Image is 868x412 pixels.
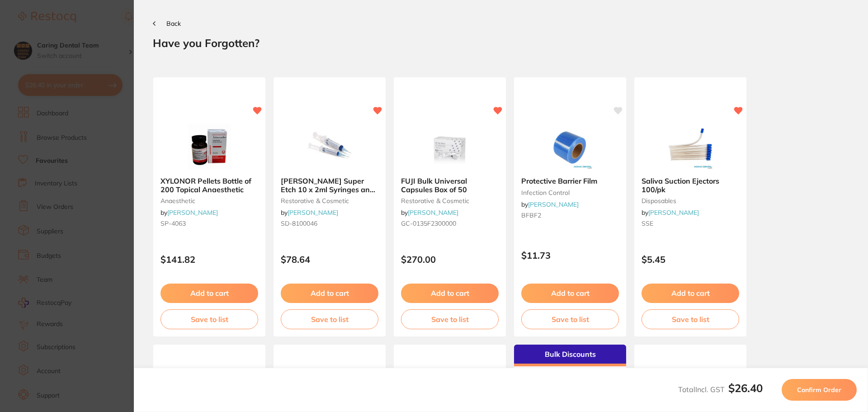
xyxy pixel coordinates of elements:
b: Saliva Suction Ejectors 100/pk [642,177,739,194]
p: $270.00 [401,254,499,265]
b: FUJI Bulk Universal Capsules Box of 50 [401,177,499,194]
button: Save to list [401,309,499,329]
small: restorative & cosmetic [401,197,499,204]
small: GC-0135F2300000 [401,220,499,227]
b: Protective Barrier Film [521,177,619,185]
span: by [521,200,579,208]
b: $26.40 [728,381,763,395]
button: Save to list [642,309,739,329]
img: Protective Barrier Film [541,124,599,170]
a: [PERSON_NAME] [408,208,458,217]
div: Bulk Discounts [514,345,626,366]
img: Saliva Suction Ejectors 100/pk [661,124,720,170]
span: by [642,208,699,217]
button: Confirm Order [782,379,857,401]
button: Save to list [160,309,258,329]
small: BFBF2 [521,212,619,219]
button: Save to list [281,309,378,329]
button: Add to cart [401,284,499,303]
button: Back [153,20,181,27]
p: $5.45 [642,254,739,265]
a: [PERSON_NAME] [288,208,338,217]
span: Back [166,19,181,28]
button: Add to cart [281,284,378,303]
img: HENRY SCHEIN Super Etch 10 x 2ml Syringes and 50 Tips [300,124,359,170]
a: [PERSON_NAME] [528,200,579,208]
b: HENRY SCHEIN Super Etch 10 x 2ml Syringes and 50 Tips [281,177,378,194]
img: FUJI Bulk Universal Capsules Box of 50 [420,124,479,170]
span: by [281,208,338,217]
small: infection control [521,189,619,196]
a: [PERSON_NAME] [648,208,699,217]
img: XYLONOR Pellets Bottle of 200 Topical Anaesthetic [180,124,239,170]
small: anaesthetic [160,197,258,204]
small: disposables [642,197,739,204]
small: restorative & cosmetic [281,197,378,204]
small: SSE [642,220,739,227]
span: by [160,208,218,217]
b: XYLONOR Pellets Bottle of 200 Topical Anaesthetic [160,177,258,194]
span: by [401,208,458,217]
span: Total Incl. GST [678,385,763,394]
p: $11.73 [521,250,619,260]
button: Add to cart [521,284,619,303]
a: [PERSON_NAME] [167,208,218,217]
p: $141.82 [160,254,258,265]
h2: Have you Forgotten? [153,36,849,50]
small: SD-8100046 [281,220,378,227]
span: Confirm Order [797,386,841,394]
button: Save to list [521,309,619,329]
button: Add to cart [642,284,739,303]
small: SP-4063 [160,220,258,227]
button: Add to cart [160,284,258,303]
p: $78.64 [281,254,378,265]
